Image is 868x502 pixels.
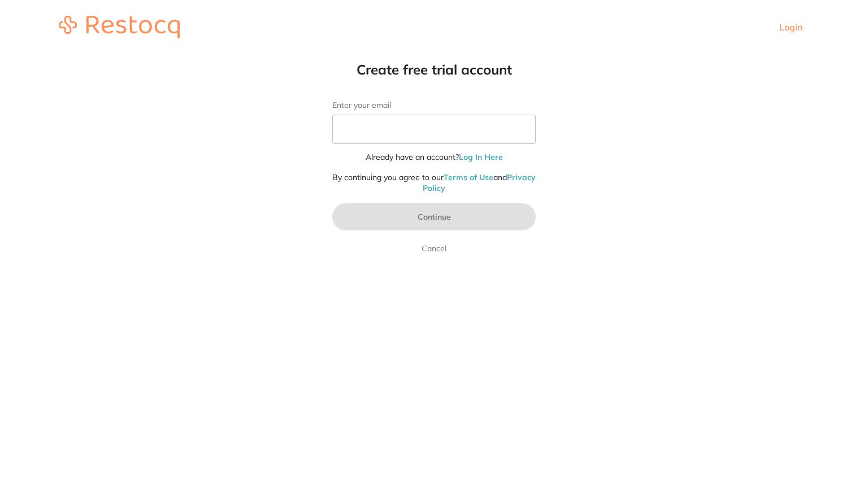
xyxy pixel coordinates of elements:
img: restocq_logo.svg [59,16,180,38]
a: Log In Here [459,152,503,162]
a: Terms of Use [444,172,493,182]
p: By continuing you agree to our and [332,172,536,194]
a: Login [779,21,802,33]
a: Privacy Policy [423,172,536,194]
a: Cancel [419,242,449,255]
h1: Create free trial account [310,61,558,78]
button: Continue [332,203,536,230]
label: Enter your email [332,101,536,110]
p: Already have an account? [332,152,536,163]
